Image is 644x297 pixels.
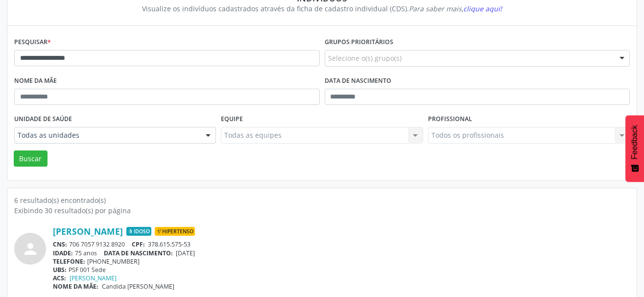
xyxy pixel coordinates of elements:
[14,35,51,50] label: Pesquisar
[53,257,85,266] span: TELEFONE:
[325,74,391,89] label: Data de nascimento
[14,112,72,127] label: Unidade de saúde
[14,195,630,205] div: 6 resultado(s) encontrado(s)
[325,35,393,50] label: Grupos prioritários
[53,226,123,237] a: [PERSON_NAME]
[18,130,196,140] span: Todas as unidades
[463,4,502,13] span: clique aqui!
[53,266,630,274] div: PSF 001 Sede
[14,150,48,167] button: Buscar
[53,274,66,282] span: ACS:
[53,282,98,291] span: NOME DA MÃE:
[53,240,630,248] div: 706 7057 9132 8920
[22,240,39,258] i: person
[630,125,639,159] span: Feedback
[102,282,174,291] span: Candida [PERSON_NAME]
[221,112,243,127] label: Equipe
[21,3,623,14] div: Visualize os indivíduos cadastrados através da ficha de cadastro individual (CDS).
[428,112,472,127] label: Profissional
[126,227,151,236] span: Idoso
[53,249,73,257] span: IDADE:
[14,205,630,216] div: Exibindo 30 resultado(s) por página
[625,115,644,182] button: Feedback - Mostrar pesquisa
[70,274,117,282] a: [PERSON_NAME]
[148,240,191,248] span: 378.615.575-53
[53,240,67,248] span: CNS:
[328,53,402,63] span: Selecione o(s) grupo(s)
[155,227,195,236] span: Hipertenso
[104,249,173,257] span: DATA DE NASCIMENTO:
[14,74,57,89] label: Nome da mãe
[53,257,630,266] div: [PHONE_NUMBER]
[53,266,67,274] span: UBS:
[409,4,502,13] i: Para saber mais,
[53,249,630,257] div: 75 anos
[176,249,195,257] span: [DATE]
[132,240,145,248] span: CPF:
